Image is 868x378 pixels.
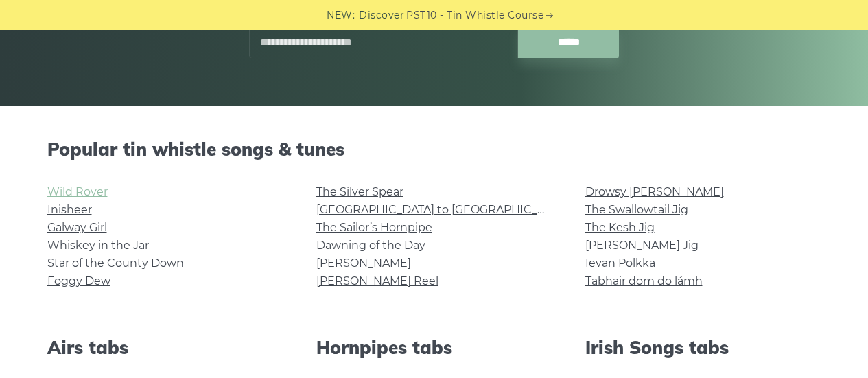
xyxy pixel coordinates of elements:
[585,274,703,287] a: Tabhair dom do lámh
[585,185,724,198] a: Drowsy [PERSON_NAME]
[585,239,699,252] a: [PERSON_NAME] Jig
[316,203,570,216] a: [GEOGRAPHIC_DATA] to [GEOGRAPHIC_DATA]
[585,203,688,216] a: The Swallowtail Jig
[47,337,283,358] h2: Airs tabs
[316,257,411,270] a: [PERSON_NAME]
[316,221,432,234] a: The Sailor’s Hornpipe
[327,8,355,23] span: NEW:
[316,239,425,252] a: Dawning of the Day
[316,337,552,358] h2: Hornpipes tabs
[47,203,92,216] a: Inisheer
[359,8,404,23] span: Discover
[406,8,543,23] a: PST10 - Tin Whistle Course
[316,274,438,287] a: [PERSON_NAME] Reel
[47,185,108,198] a: Wild Rover
[47,221,107,234] a: Galway Girl
[47,139,821,160] h2: Popular tin whistle songs & tunes
[47,274,110,287] a: Foggy Dew
[585,337,821,358] h2: Irish Songs tabs
[47,239,149,252] a: Whiskey in the Jar
[316,185,403,198] a: The Silver Spear
[585,221,655,234] a: The Kesh Jig
[47,257,184,270] a: Star of the County Down
[585,257,655,270] a: Ievan Polkka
